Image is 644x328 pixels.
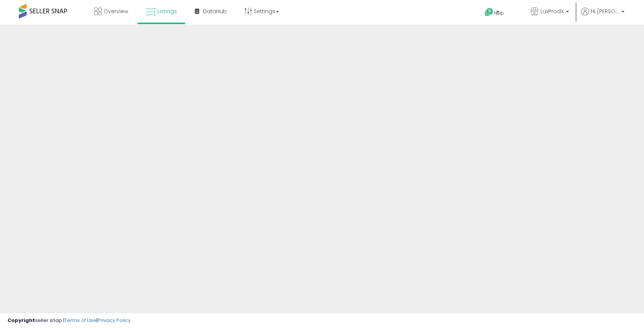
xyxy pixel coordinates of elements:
[8,317,131,324] div: seller snap | |
[157,8,177,15] span: Listings
[203,8,227,15] span: DataHub
[540,8,564,15] span: LuxProdX
[494,10,504,16] span: Help
[484,8,494,17] i: Get Help
[591,8,619,15] span: Hi [PERSON_NAME]
[581,8,624,24] a: Hi [PERSON_NAME]
[104,8,128,15] span: Overview
[8,317,35,324] strong: Copyright
[64,317,96,324] a: Terms of Use
[479,2,519,24] a: Help
[98,317,131,324] a: Privacy Policy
